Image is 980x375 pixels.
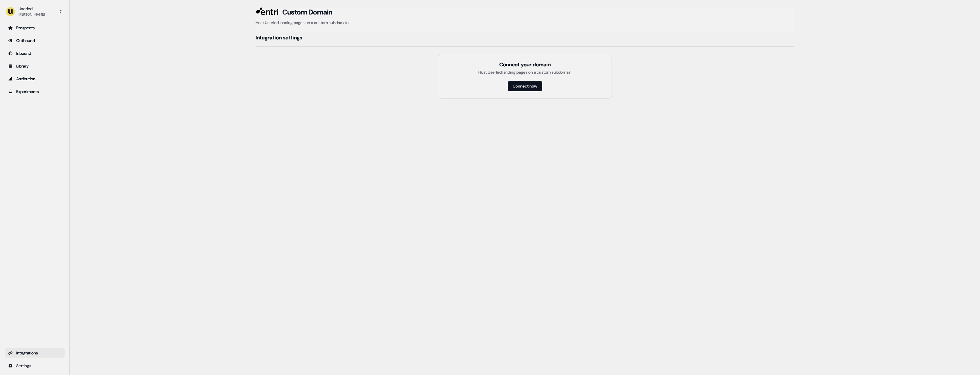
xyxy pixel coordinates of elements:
[5,361,65,370] a: Go to integrations
[282,8,332,17] h3: Custom Domain
[8,89,61,94] div: Experiments
[19,6,45,12] div: Userled
[8,76,61,82] div: Attribution
[8,50,61,56] div: Inbound
[8,38,61,43] div: Outbound
[8,25,61,31] div: Prospects
[5,348,65,358] a: Go to integrations
[508,81,542,91] button: Connect now
[8,63,61,69] div: Library
[5,87,65,96] a: Go to experiments
[5,23,65,32] a: Go to prospects
[5,49,65,58] a: Go to Inbound
[8,350,61,356] div: Integrations
[499,61,551,68] div: Connect your domain
[256,34,302,41] h4: Integration settings
[5,5,65,19] button: Userled[PERSON_NAME]
[5,61,65,71] a: Go to templates
[19,12,45,17] div: [PERSON_NAME]
[256,20,794,26] p: Host Userled landing pages on a custom subdomain
[8,363,61,369] div: Settings
[5,36,65,45] a: Go to outbound experience
[478,69,572,75] div: Host Userled landing pages on a custom subdomain
[5,74,65,83] a: Go to attribution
